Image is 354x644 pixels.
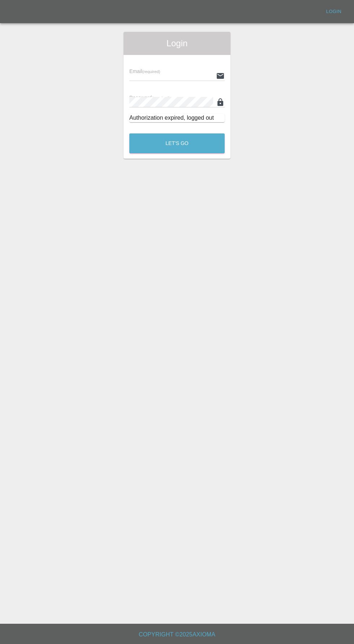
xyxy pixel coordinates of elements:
button: Let's Go [129,133,225,153]
span: Email [129,68,160,74]
h6: Copyright © 2025 Axioma [6,630,348,640]
span: Login [129,38,225,49]
div: Authorization expired, logged out [129,114,225,122]
small: (required) [152,96,170,100]
span: Password [129,95,170,101]
small: (required) [142,69,160,74]
a: Login [322,6,345,17]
